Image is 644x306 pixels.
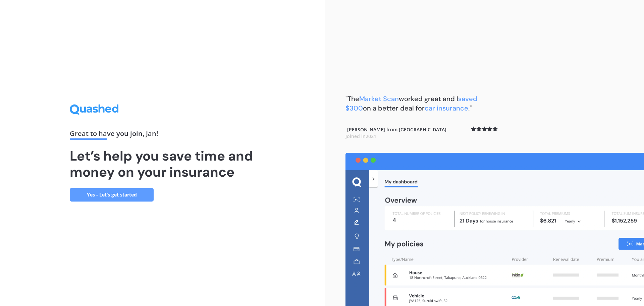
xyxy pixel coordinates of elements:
[70,130,256,140] div: Great to have you join , Jan !
[345,94,477,113] span: saved $300
[425,104,468,113] span: car insurance
[345,153,644,306] img: dashboard.webp
[345,126,446,139] b: - [PERSON_NAME] from [GEOGRAPHIC_DATA]
[70,188,154,202] a: Yes - Let’s get started
[70,148,256,180] h1: Let’s help you save time and money on your insurance
[345,94,477,113] b: "The worked great and I on a better deal for ."
[359,94,399,103] span: Market Scan
[345,133,376,139] span: Joined in 2021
